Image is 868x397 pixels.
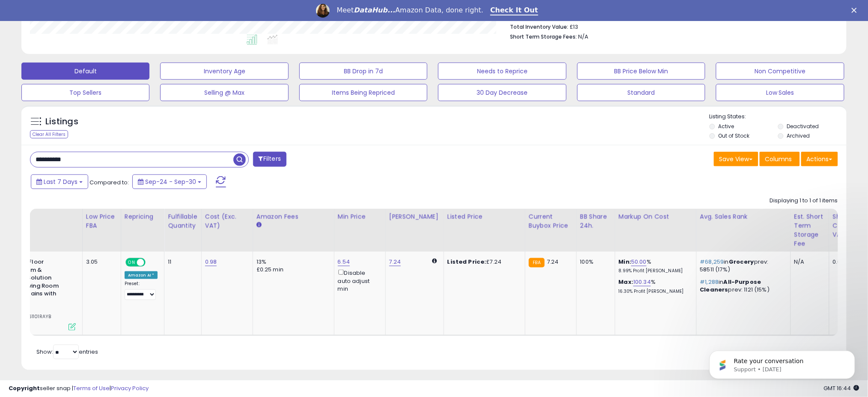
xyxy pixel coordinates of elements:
[44,177,78,186] span: Last 7 Days
[21,84,149,101] button: Top Sellers
[577,84,705,101] button: Standard
[619,258,632,266] b: Min:
[447,258,486,266] b: Listed Price:
[577,63,705,80] button: BB Price Below Min
[125,212,161,221] div: Repricing
[132,174,207,189] button: Sep-24 - Sep-30
[700,212,787,221] div: Avg. Sales Rank
[168,212,197,230] div: Fulfillable Quantity
[447,212,522,221] div: Listed Price
[631,258,647,266] a: 50.00
[580,258,608,266] div: 100%
[615,209,696,252] th: The percentage added to the cost of goods (COGS) that forms the calculator for Min & Max prices.
[299,63,427,80] button: BB Drop in 7d
[354,6,395,14] i: DataHub...
[168,258,194,266] div: 11
[73,384,110,392] a: Terms of Use
[9,384,40,392] strong: Copyright
[710,113,847,121] p: Listing States:
[447,258,519,266] div: £7.24
[205,258,217,266] a: 0.98
[45,116,78,128] h5: Listings
[697,333,868,393] iframe: Intercom notifications message
[257,258,328,266] div: 13%
[205,212,249,230] div: Cost (Exc. VAT)
[700,278,719,286] span: #1,288
[719,132,750,139] label: Out of Stock
[257,266,328,274] div: £0.25 min
[257,212,331,221] div: Amazon Fees
[619,289,690,295] p: 16.30% Profit [PERSON_NAME]
[529,212,573,230] div: Current Buybox Price
[716,63,844,80] button: Non Competitive
[21,63,149,80] button: Default
[86,212,117,230] div: Low Price FBA
[547,258,559,266] span: 7.24
[338,268,379,293] div: Disable auto adjust min
[438,84,566,101] button: 30 Day Decrease
[770,197,838,205] div: Displaying 1 to 1 of 1 items
[619,278,690,294] div: %
[338,258,350,266] a: 6.54
[9,385,149,393] div: seller snap | |
[111,384,149,392] a: Privacy Policy
[160,84,288,101] button: Selling @ Max
[89,178,129,186] span: Compared to:
[126,259,137,266] span: ON
[257,221,262,229] small: Amazon Fees.
[30,130,68,138] div: Clear All Filters
[714,152,758,166] button: Save View
[160,63,288,80] button: Inventory Age
[125,281,158,300] div: Preset:
[619,268,690,274] p: 8.99% Profit [PERSON_NAME]
[337,6,483,15] div: Meet Amazon Data, done right.
[510,23,568,30] b: Total Inventory Value:
[719,123,734,130] label: Active
[619,278,634,286] b: Max:
[619,258,690,274] div: %
[794,258,823,266] div: N/A
[787,132,810,139] label: Archived
[490,6,538,15] a: Check It Out
[316,4,330,18] img: Profile image for Georgie
[510,21,832,31] li: £13
[700,278,761,294] span: All-Purpose Cleaners
[700,278,784,294] p: in prev: 1121 (15%)
[716,84,844,101] button: Low Sales
[338,212,382,221] div: Min Price
[729,258,754,266] span: Grocery
[36,348,98,356] span: Show: entries
[794,212,826,248] div: Est. Short Term Storage Fee
[633,278,651,286] a: 100.34
[389,258,401,266] a: 7.24
[700,258,784,274] p: in prev: 58511 (17%)
[578,33,588,41] span: N/A
[801,152,838,166] button: Actions
[529,258,545,268] small: FBA
[580,212,611,230] div: BB Share 24h.
[787,123,819,130] label: Deactivated
[765,155,792,163] span: Columns
[299,84,427,101] button: Items Being Repriced
[438,63,566,80] button: Needs to Reprice
[619,212,693,221] div: Markup on Cost
[144,259,158,266] span: OFF
[31,174,88,189] button: Last 7 Days
[852,8,860,13] div: Close
[125,271,158,279] div: Amazon AI *
[510,33,577,40] b: Short Term Storage Fees:
[86,258,114,266] div: 3.05
[760,152,800,166] button: Columns
[389,212,440,221] div: [PERSON_NAME]
[253,152,286,167] button: Filters
[700,258,724,266] span: #68,259
[145,177,196,186] span: Sep-24 - Sep-30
